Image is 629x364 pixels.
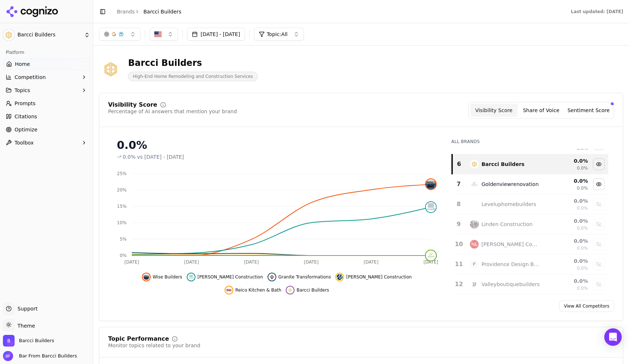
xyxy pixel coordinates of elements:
[142,273,182,281] button: Hide wise builders data
[593,218,605,230] button: Show linden construction data
[153,274,182,280] span: Wise Builders
[455,240,463,249] div: 10
[470,240,479,249] img: neil kelly company
[451,139,608,145] div: All Brands
[577,285,588,291] span: 0.0%
[548,237,588,245] div: 0.0 %
[123,153,136,161] span: 0.0%
[452,154,608,174] tr: 6barcci builders Barcci Builders0.0%0.0%Hide barcci builders data
[482,241,542,248] div: [PERSON_NAME] Company
[3,335,54,347] button: Open organization switcher
[337,274,343,280] img: magleby construction
[184,260,199,265] tspan: [DATE]
[426,179,436,189] img: wise builders
[99,58,122,81] img: Barcci Builders
[455,280,463,289] div: 12
[470,104,518,117] button: Visibility Score
[269,274,275,280] img: granite transformations
[117,204,127,209] tspan: 15%
[3,47,90,58] div: Platform
[15,305,37,312] span: Support
[482,221,533,228] div: Linden Construction
[286,286,329,294] button: Hide barcci builders data
[577,245,588,251] span: 0.0%
[120,253,127,258] tspan: 0%
[120,237,127,242] tspan: 5%
[117,8,181,15] nav: breadcrumb
[577,165,588,171] span: 0.0%
[455,220,463,229] div: 9
[137,153,184,161] span: vs [DATE] - [DATE]
[117,220,127,225] tspan: 10%
[15,100,36,107] span: Prompts
[117,139,437,152] div: 0.0%
[108,342,200,349] div: Monitor topics related to your brand
[452,174,608,194] tr: 7goldenviewrenovationGoldenviewrenovation0.0%0.0%Hide goldenviewrenovation data
[364,260,379,265] tspan: [DATE]
[346,274,412,280] span: [PERSON_NAME] Construction
[470,260,479,269] span: P
[297,287,329,293] span: Barcci Builders
[548,157,588,165] div: 0.0 %
[15,139,34,146] span: Toolbox
[470,220,479,229] img: linden construction
[3,137,90,149] button: Toolbox
[3,98,90,109] a: Prompts
[548,217,588,225] div: 0.0 %
[128,72,258,81] span: High-End Home Remodeling and Construction Services
[198,274,263,280] span: [PERSON_NAME] Construction
[426,202,436,212] img: greenberg construction
[451,54,608,294] div: Data table
[452,274,608,294] tr: 12valleyboutiquebuildersValleyboutiquebuilders0.0%0.0%Show valleyboutiquebuilders data
[518,104,565,117] button: Share of Voice
[187,273,263,281] button: Hide greenberg construction data
[304,260,319,265] tspan: [DATE]
[423,260,438,265] tspan: [DATE]
[577,205,588,211] span: 0.0%
[143,8,181,15] span: Barcci Builders
[577,185,588,191] span: 0.0%
[456,160,463,169] div: 6
[17,32,81,38] span: Barcci Builders
[3,124,90,135] a: Optimize
[426,250,436,261] img: goldenviewrenovation
[225,286,281,294] button: Hide reico kitchen & bath data
[117,187,127,193] tspan: 20%
[577,265,588,271] span: 0.0%
[455,260,463,269] div: 11
[482,181,539,188] div: Goldenviewrenovation
[571,9,623,15] div: Last updated: [DATE]
[470,280,479,289] img: valleyboutiquebuilders
[15,126,37,133] span: Optimize
[15,113,37,120] span: Citations
[117,171,127,176] tspan: 25%
[577,225,588,231] span: 0.0%
[482,261,542,268] div: Providence Design Build
[482,281,540,288] div: Valleyboutiquebuilders
[188,274,194,280] img: greenberg construction
[593,198,605,210] button: Show leveluphomebuilders data
[3,111,90,122] a: Citations
[236,287,281,293] span: Reico Kitchen & Bath
[548,277,588,285] div: 0.0 %
[267,31,288,38] span: Topic: All
[128,57,258,69] div: Barcci Builders
[268,273,331,281] button: Hide granite transformations data
[3,84,90,96] button: Topics
[593,178,605,190] button: Hide goldenviewrenovation data
[124,260,139,265] tspan: [DATE]
[470,180,479,189] img: goldenviewrenovation
[593,158,605,170] button: Hide barcci builders data
[278,274,331,280] span: Granite Transformations
[143,274,149,280] img: wise builders
[3,29,15,41] img: Barcci Builders
[455,180,463,189] div: 7
[548,257,588,265] div: 0.0 %
[117,9,135,15] a: Brands
[482,161,525,168] div: Barcci Builders
[452,234,608,254] tr: 10neil kelly company[PERSON_NAME] Company0.0%0.0%Show neil kelly company data
[108,336,169,342] div: Topic Performance
[108,102,157,108] div: Visibility Score
[287,287,293,293] img: barcci builders
[452,214,608,234] tr: 9linden constructionLinden Construction0.0%0.0%Show linden construction data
